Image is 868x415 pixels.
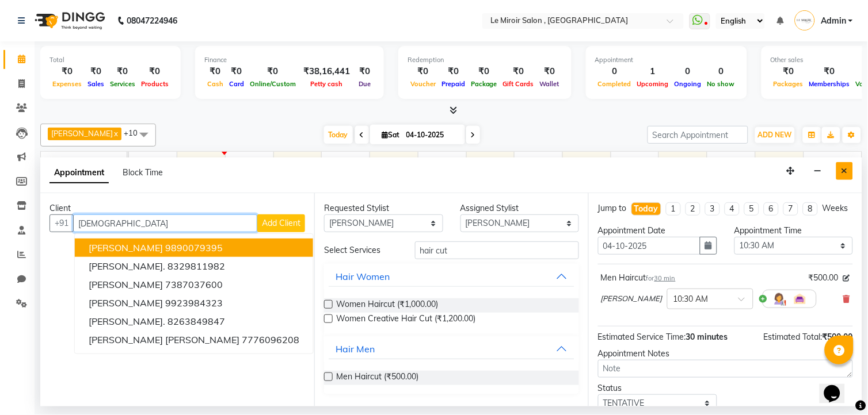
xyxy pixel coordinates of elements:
span: Package [468,80,500,88]
div: Weeks [823,202,848,214]
a: 3:00 PM [515,154,551,171]
span: Petty cash [308,80,346,88]
span: Voucher [408,80,439,88]
div: Appointment [595,55,738,65]
button: ADD NEW [755,127,795,143]
div: 0 [672,65,705,78]
span: [PERSON_NAME] [PERSON_NAME] [89,334,239,345]
span: Stylist [45,157,70,167]
span: [PERSON_NAME]. [89,316,165,327]
span: Expenses [50,80,85,88]
li: 5 [744,202,759,216]
ngb-highlight: 7387037600 [165,279,223,290]
span: Cash [204,80,226,88]
div: Select Services [315,244,406,256]
span: Completed [595,80,634,88]
span: Prepaid [439,80,468,88]
li: 3 [705,202,720,216]
img: logo [29,5,108,37]
span: Packages [771,80,806,88]
img: Hairdresser.png [772,292,786,306]
b: 08047224946 [127,5,177,37]
span: [PERSON_NAME] [51,129,113,138]
span: Women Creative Hair Cut (₹1,200.00) [336,313,475,327]
div: Appointment Date [598,225,717,237]
button: +91 [50,214,74,232]
div: ₹0 [500,65,537,78]
span: Card [226,80,247,88]
span: Sat [379,130,403,139]
div: ₹0 [468,65,500,78]
div: Redemption [408,55,562,65]
span: Estimated Total: [764,332,823,342]
small: for [646,274,676,282]
div: ₹38,16,441 [299,65,355,78]
ngb-highlight: 8329811982 [167,260,225,272]
div: Appointment Time [734,225,854,237]
input: Search by service name [415,241,579,259]
span: Estimated Service Time: [598,332,686,342]
ngb-highlight: 7776096208 [242,334,299,345]
div: ₹0 [204,65,226,78]
ngb-highlight: 9923984323 [165,297,223,309]
div: Men Haircut [601,272,676,284]
li: 6 [764,202,779,216]
a: 8:00 PM [756,154,792,171]
div: Status [598,382,717,394]
div: ₹0 [247,65,299,78]
span: Due [356,80,374,88]
span: Appointment [50,163,109,183]
span: Women Haircut (₹1,000.00) [336,298,438,313]
div: ₹0 [226,65,247,78]
button: Hair Men [329,339,574,359]
span: Online/Custom [247,80,299,88]
a: 8:00 AM [177,154,214,171]
div: Hair Men [336,342,375,356]
a: 4:00 PM [563,154,599,171]
div: ₹0 [85,65,107,78]
div: 1 [634,65,672,78]
img: Interior.png [793,292,807,306]
a: 11:00 AM [322,154,363,171]
img: Admin [795,10,815,30]
iframe: chat widget [820,369,856,404]
a: 5:00 PM [611,154,648,171]
a: 7:00 PM [707,154,744,171]
a: 9:00 PM [804,154,840,171]
span: Admin [821,15,846,27]
div: ₹0 [50,65,85,78]
a: 9:00 AM [226,154,262,171]
a: 1:00 PM [418,154,455,171]
span: 30 min [654,274,676,282]
span: Products [138,80,172,88]
div: ₹0 [138,65,172,78]
div: Today [634,203,658,215]
div: ₹0 [439,65,468,78]
button: Hair Women [329,266,574,287]
a: 2:00 PM [467,154,503,171]
span: No show [705,80,738,88]
a: 7:00 AM [129,154,166,171]
a: 12:00 PM [370,154,411,171]
a: x [113,129,118,138]
span: ₹500.00 [809,272,839,284]
span: ₹500.00 [823,332,853,342]
input: Search Appointment [648,126,748,144]
div: ₹0 [537,65,562,78]
span: Add Client [262,218,300,228]
div: Requested Stylist [324,202,443,214]
div: Client [50,202,305,214]
span: [PERSON_NAME]. [89,260,165,272]
button: Close [836,162,853,180]
div: ₹0 [107,65,138,78]
input: yyyy-mm-dd [598,237,701,255]
div: ₹0 [408,65,439,78]
div: Appointment Notes [598,348,853,360]
div: Assigned Stylist [460,202,580,214]
input: 2025-10-04 [403,126,460,144]
div: ₹0 [806,65,853,78]
div: Total [50,55,172,65]
div: Jump to [598,202,627,214]
li: 4 [725,202,740,216]
div: ₹0 [355,65,375,78]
